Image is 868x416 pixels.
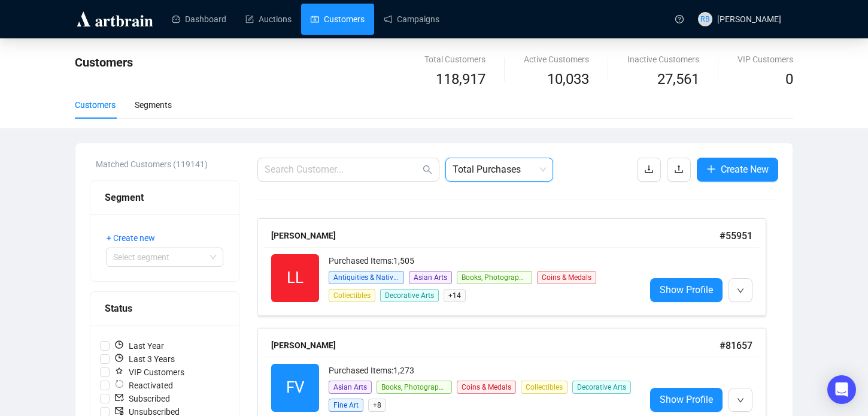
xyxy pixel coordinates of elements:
span: Show Profile [660,392,713,407]
span: Collectibles [521,381,567,394]
span: search [423,165,432,174]
span: 10,033 [547,68,589,91]
span: + 8 [368,399,386,412]
span: Fine Art [329,399,363,412]
div: Purchased Items: 1,273 [329,364,636,379]
a: Auctions [245,4,292,35]
a: Show Profile [650,278,723,302]
a: Campaigns [384,4,439,35]
span: [PERSON_NAME] [717,14,781,24]
span: Asian Arts [329,381,372,394]
span: FV [286,375,305,400]
span: Customers [75,55,133,70]
span: RB [700,13,710,25]
div: Segments [135,98,172,111]
div: Purchased Items: 1,505 [329,254,636,269]
a: Show Profile [650,388,723,412]
span: + Create new [107,231,155,245]
span: down [737,287,744,294]
span: Books, Photographs & Ephemera [457,271,532,284]
div: Status [105,301,224,316]
span: Coins & Medals [537,271,596,284]
span: Show Profile [660,282,713,297]
div: Total Customers [424,53,485,66]
button: Create New [697,158,778,182]
div: VIP Customers [738,53,793,66]
span: # 81657 [720,340,752,351]
span: Subscribed [110,392,175,405]
span: Collectibles [329,289,375,302]
span: question-circle [675,15,684,23]
span: Antiquities & Native Art [329,271,404,284]
input: Search Customer... [265,162,420,177]
span: Coins & Medals [457,381,516,394]
div: Matched Customers (119141) [96,158,239,171]
span: Decorative Arts [380,289,439,302]
span: 118,917 [436,68,485,91]
a: [PERSON_NAME]#55951LLPurchased Items:1,505Antiquities & Native ArtAsian ArtsBooks, Photographs & ... [257,218,778,316]
span: Books, Photographs & Ephemera [377,381,452,394]
span: LL [287,266,304,290]
span: plus [706,164,716,174]
div: Customers [75,98,116,111]
span: # 55951 [720,230,752,242]
span: Create New [721,162,769,177]
div: Inactive Customers [627,53,699,66]
span: upload [674,164,684,174]
span: VIP Customers [110,366,189,379]
div: Active Customers [524,53,589,66]
span: Asian Arts [409,271,452,284]
span: Total Purchases [453,158,546,181]
span: Last Year [110,339,169,352]
span: 0 [785,71,793,88]
span: Decorative Arts [572,381,631,394]
span: + 14 [444,289,466,302]
div: [PERSON_NAME] [271,339,720,352]
button: + Create new [106,228,165,248]
span: Last 3 Years [110,352,180,366]
img: logo [75,10,155,29]
span: download [644,164,654,174]
div: Segment [105,190,224,205]
div: [PERSON_NAME] [271,229,720,242]
span: Reactivated [110,379,178,392]
span: down [737,397,744,404]
div: Open Intercom Messenger [827,375,856,404]
span: 27,561 [657,68,699,91]
a: Customers [311,4,365,35]
a: Dashboard [172,4,226,35]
